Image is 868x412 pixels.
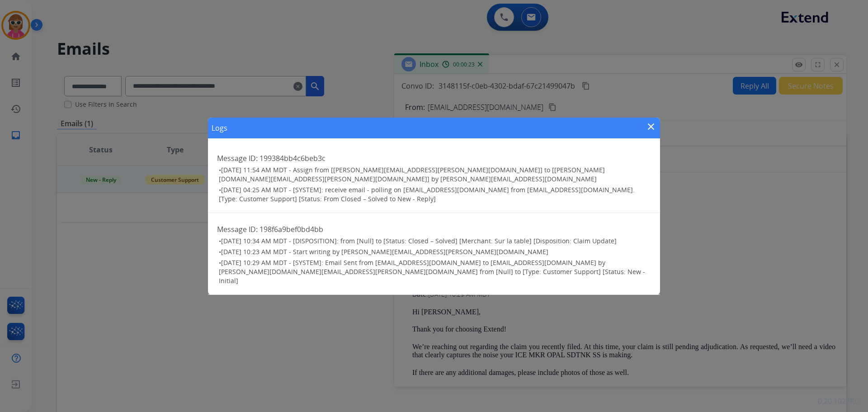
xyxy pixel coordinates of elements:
[259,224,323,234] span: 198f6a9bef0bd4bb
[217,224,258,234] span: Message ID:
[221,237,617,245] span: [DATE] 10:34 AM MDT - [DISPOSITION]: from [Null] to [Status: Closed – Solved] [Merchant: Sur la t...
[219,185,635,203] span: [DATE] 04:25 AM MDT - [SYSTEM]: receive email - polling on [EMAIL_ADDRESS][DOMAIN_NAME] from [EMA...
[221,247,548,256] span: [DATE] 10:23 AM MDT - Start writing by [PERSON_NAME][EMAIL_ADDRESS][PERSON_NAME][DOMAIN_NAME]
[818,396,859,407] p: 0.20.1027RC
[219,258,651,285] h3: •
[219,166,651,184] h3: •
[212,123,227,133] h1: Logs
[219,166,605,183] span: [DATE] 11:54 AM MDT - Assign from [[PERSON_NAME][EMAIL_ADDRESS][PERSON_NAME][DOMAIN_NAME]] to [[P...
[219,185,651,204] h3: •
[217,153,258,163] span: Message ID:
[219,258,645,285] span: [DATE] 10:29 AM MDT - [SYSTEM]: Email Sent from [EMAIL_ADDRESS][DOMAIN_NAME] to [EMAIL_ADDRESS][D...
[646,121,656,132] mat-icon: close
[219,247,651,256] h3: •
[219,237,651,246] h3: •
[259,153,325,163] span: 199384bb4c6beb3c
